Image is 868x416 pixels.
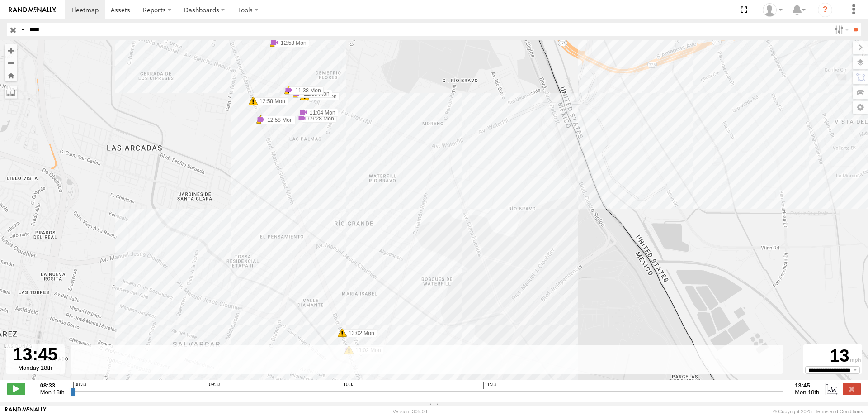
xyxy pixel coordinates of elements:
label: 11:38 Mon [289,86,324,95]
span: Mon 18th Aug 2025 [795,389,819,396]
label: 11:04 Mon [303,109,338,117]
label: 12:53 Mon [274,39,309,47]
div: MANUEL HERNANDEZ [759,3,786,17]
label: Search Query [19,23,26,36]
div: Version: 305.03 [393,409,427,414]
label: 13:02 Mon [342,329,377,337]
button: Zoom out [5,57,17,69]
span: 11:33 [483,382,496,389]
span: 10:33 [342,382,354,389]
label: 12:58 Mon [253,97,288,105]
label: Close [843,383,861,395]
strong: 13:45 [795,382,819,389]
label: 09:28 Mon [302,115,337,123]
div: © Copyright 2025 - [773,409,863,414]
img: rand-logo.svg [9,7,56,13]
label: Play/Stop [7,383,25,395]
span: Mon 18th Aug 2025 [40,389,65,396]
label: Map Settings [853,101,868,114]
strong: 08:33 [40,382,65,389]
label: 11:37 Mon [305,92,340,100]
span: 08:33 [73,382,86,389]
a: Visit our Website [5,407,47,416]
label: Measure [5,86,17,99]
span: 09:33 [208,382,220,389]
button: Zoom Home [5,69,17,81]
label: 12:58 Mon [261,116,296,124]
i: ? [818,3,832,17]
button: Zoom in [5,44,17,57]
label: 11:38 Mon [297,90,332,98]
label: Search Filter Options [831,23,850,36]
a: Terms and Conditions [815,409,863,414]
div: 13 [805,346,861,366]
